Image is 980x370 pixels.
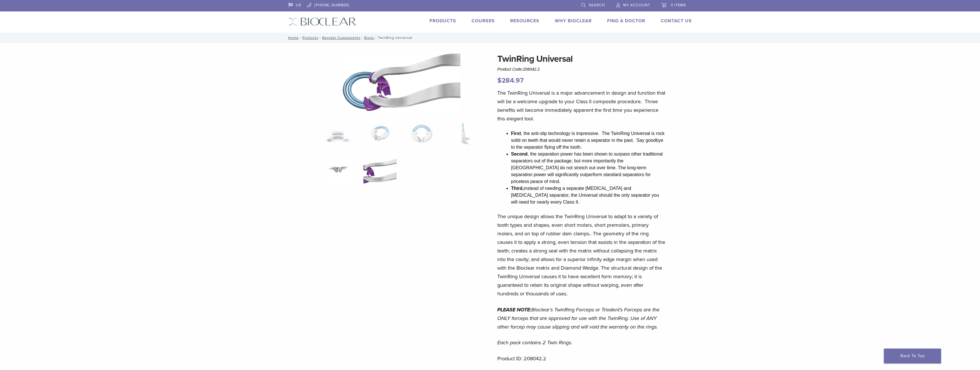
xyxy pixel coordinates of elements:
[589,3,605,7] span: Search
[511,130,666,151] li: , the anti-slip technology is impressive. The TwinRing Universal is rock solid on teeth that woul...
[623,3,650,7] span: My Account
[299,36,302,39] span: /
[447,120,480,148] img: TwinRing Universal - Image 4
[374,36,378,39] span: /
[607,18,645,24] a: Find A Doctor
[472,18,495,24] a: Courses
[322,36,361,40] a: Reorder Components
[363,120,396,148] img: TwinRing Universal - Image 2
[302,36,318,40] a: Products
[497,52,666,66] h1: TwinRing Universal
[288,17,356,26] img: Bioclear
[497,76,502,85] span: $
[497,212,666,298] p: The unique design allows the TwinRing Universal to adapt to a variety of tooth types and shapes, ...
[511,131,521,136] strong: First
[497,339,572,346] em: Each pack contains 2 Twin Rings.
[555,18,592,24] a: Why Bioclear
[361,36,364,39] span: /
[341,52,460,112] img: TwinRing Universal - Image 6
[429,18,456,24] a: Products
[661,18,692,24] a: Contact Us
[322,156,355,184] img: TwinRing Universal - Image 5
[884,349,941,363] a: Back To Top
[497,67,540,71] span: Product Code:
[364,36,374,40] a: Rings
[671,3,686,7] span: 0 items
[511,185,666,206] li: instead of needing a separate [MEDICAL_DATA] and [MEDICAL_DATA] separator, the Universal should t...
[286,36,299,40] a: Home
[523,67,540,71] span: 208042.2
[363,156,396,184] img: TwinRing Universal - Image 6
[322,120,355,148] img: 208042.2-324x324.png
[497,307,660,330] em: Bioclear’s TwinRing Forceps or Triodent’s Forceps are the ONLY forceps that are approved for use ...
[284,33,696,43] nav: TwinRing Universal
[511,151,666,185] li: , the separation power has been shown to surpass other traditional separators out of the package,...
[497,307,531,313] em: PLEASE NOTE:
[497,89,666,123] p: The TwinRing Universal is a major advancement in design and function that will be a welcome upgra...
[511,186,524,191] strong: Third,
[497,354,666,363] p: Product ID: 208042.2
[510,18,539,24] a: Resources
[405,120,438,148] img: TwinRing Universal - Image 3
[497,76,524,85] bdi: 284.97
[511,152,528,156] strong: Second
[318,36,322,39] span: /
